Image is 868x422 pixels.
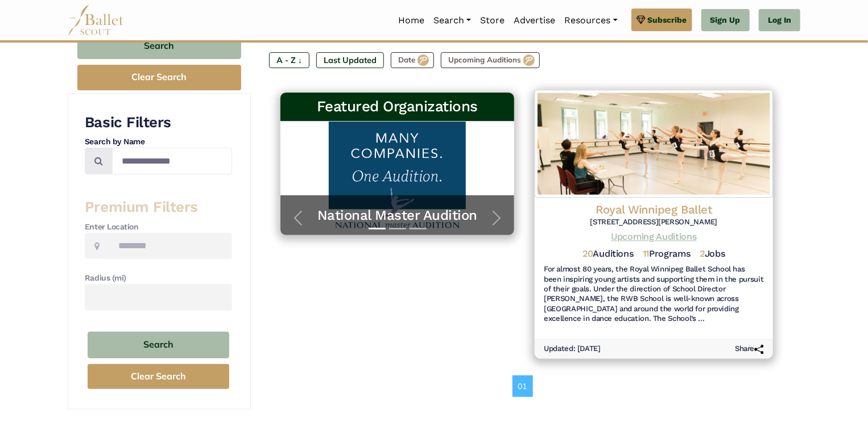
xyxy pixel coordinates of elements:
[611,232,696,243] a: Upcoming Auditions
[112,148,232,174] input: Search by names...
[389,222,406,235] button: Slide 2
[410,222,427,235] button: Slide 3
[88,332,229,358] button: Search
[544,344,601,354] h6: Updated: [DATE]
[476,9,509,32] a: Store
[631,9,692,31] a: Subscribe
[290,97,505,116] h3: Featured Organizations
[316,52,384,68] label: Last Updated
[560,9,622,32] a: Resources
[292,207,503,224] a: National Master Audition
[85,136,232,148] h4: Search by Name
[109,233,232,260] input: Location
[369,222,386,235] button: Slide 1
[85,222,232,233] h4: Enter Location
[700,248,705,259] span: 2
[735,344,764,354] h6: Share
[512,375,533,397] a: 01
[636,14,646,26] img: gem.svg
[643,248,649,259] span: 11
[512,375,539,397] nav: Page navigation example
[441,52,540,68] label: Upcoming Auditions
[582,248,593,259] span: 20
[544,217,764,227] h6: [STREET_ADDRESS][PERSON_NAME]
[535,90,773,197] img: Logo
[643,248,691,260] h5: Programs
[269,52,309,68] label: A - Z ↓
[648,14,687,26] span: Subscribe
[394,9,429,32] a: Home
[582,248,633,260] h5: Auditions
[759,9,800,32] a: Log In
[88,364,229,390] button: Clear Search
[85,198,232,217] h3: Premium Filters
[544,265,764,324] h6: For almost 80 years, the Royal Winnipeg Ballet School has been inspiring young artists and suppor...
[700,248,725,260] h5: Jobs
[544,202,764,218] h4: Royal Winnipeg Ballet
[85,273,232,284] h4: Radius (mi)
[77,65,241,90] button: Clear Search
[77,32,241,59] button: Search
[85,113,232,132] h3: Basic Filters
[429,9,476,32] a: Search
[701,9,750,32] a: Sign Up
[391,52,434,68] label: Date
[509,9,560,32] a: Advertise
